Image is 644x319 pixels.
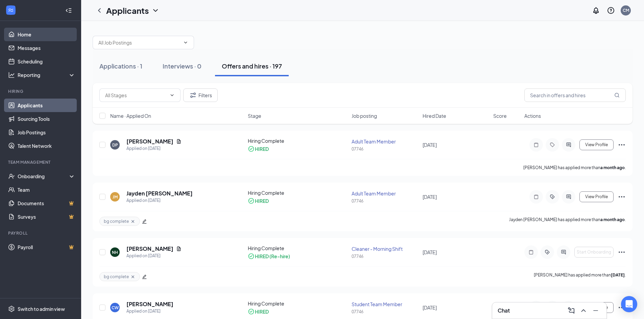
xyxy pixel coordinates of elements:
button: Filter Filters [183,88,218,102]
p: [PERSON_NAME] has applied more than . [534,272,626,281]
span: Name · Applied On [110,112,151,119]
div: JM [113,194,118,200]
svg: Document [176,246,182,251]
div: 07746 [352,309,418,315]
div: Payroll [8,230,74,236]
div: 07746 [352,146,418,152]
div: Reporting [18,72,76,78]
div: Interviews · 0 [163,62,201,70]
div: Offers and hires · 197 [222,62,282,70]
p: Jayden [PERSON_NAME] has applied more than . [509,217,626,226]
p: [PERSON_NAME] has applied more than . [523,165,626,170]
svg: Document [176,139,182,144]
svg: ChevronDown [151,6,160,15]
svg: ComposeMessage [567,307,575,315]
div: CM [623,7,629,13]
span: Actions [524,112,541,119]
span: Score [493,112,507,119]
a: ChevronLeft [95,6,103,15]
h5: Jayden [PERSON_NAME] [126,190,193,197]
input: All Job Postings [98,39,180,46]
div: Hiring Complete [248,245,348,251]
a: Team [18,183,75,196]
span: edit [142,219,147,224]
a: SurveysCrown [18,210,75,223]
div: Open Intercom Messenger [621,296,637,312]
b: a month ago [600,165,625,170]
a: Home [18,28,75,41]
svg: WorkstreamLogo [7,7,14,14]
svg: Cross [130,219,136,224]
button: Minimize [590,305,601,316]
svg: Note [532,194,540,200]
svg: CheckmarkCircle [248,308,255,315]
a: Applicants [18,99,75,112]
a: DocumentsCrown [18,196,75,210]
div: Adult Team Member [352,190,418,197]
a: Job Postings [18,126,75,139]
span: Job posting [352,112,377,119]
svg: Tag [548,142,556,148]
a: Talent Network [18,139,75,153]
span: [DATE] [423,194,437,200]
input: Search in offers and hires [524,88,626,102]
svg: MagnifyingGlass [614,92,620,98]
span: [DATE] [423,304,437,311]
div: Applied on [DATE] [126,145,182,152]
a: Scheduling [18,55,75,68]
svg: Filter [189,91,197,99]
div: CW [112,305,119,311]
svg: ActiveChat [559,249,568,255]
button: View Profile [579,139,614,150]
div: Team Management [8,159,74,165]
div: Applied on [DATE] [126,197,193,204]
div: Cleaner - Morning Shift [352,245,418,252]
button: View Profile [579,191,614,202]
span: Stage [248,112,261,119]
svg: QuestionInfo [607,6,615,15]
svg: Ellipses [618,193,626,201]
h5: [PERSON_NAME] [126,138,173,145]
button: ChevronUp [578,305,589,316]
span: bg complete [104,218,129,224]
a: PayrollCrown [18,240,75,254]
h3: Chat [498,307,510,314]
h5: [PERSON_NAME] [126,245,173,252]
a: Messages [18,41,75,55]
span: [DATE] [423,142,437,148]
h1: Applicants [106,5,149,16]
svg: ChevronDown [169,92,175,98]
svg: ChevronDown [183,40,188,45]
svg: Cross [130,274,136,280]
h5: [PERSON_NAME] [126,300,173,308]
div: Adult Team Member [352,138,418,145]
svg: Ellipses [618,303,626,312]
div: Hiring Complete [248,189,348,196]
span: bg complete [104,274,129,280]
svg: CheckmarkCircle [248,197,255,204]
svg: Collapse [65,7,72,14]
svg: UserCheck [8,173,15,180]
span: Hired Date [423,112,446,119]
svg: Ellipses [618,248,626,256]
svg: ChevronUp [579,307,588,315]
div: HIRED [255,308,269,315]
div: Switch to admin view [18,305,65,312]
b: a month ago [600,217,625,222]
svg: Minimize [592,307,600,315]
span: [DATE] [423,249,437,255]
svg: Analysis [8,72,15,78]
div: Hiring [8,88,74,94]
div: Onboarding [18,173,70,180]
svg: Note [532,142,540,148]
span: View Profile [585,142,608,147]
input: All Stages [105,91,167,99]
svg: Note [527,249,535,255]
div: HIRED [255,197,269,204]
div: NH [112,249,118,255]
div: 07746 [352,254,418,259]
div: DP [112,142,118,148]
div: Hiring Complete [248,137,348,144]
div: HIRED (Re-hire) [255,253,290,260]
div: Student Team Member [352,301,418,308]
